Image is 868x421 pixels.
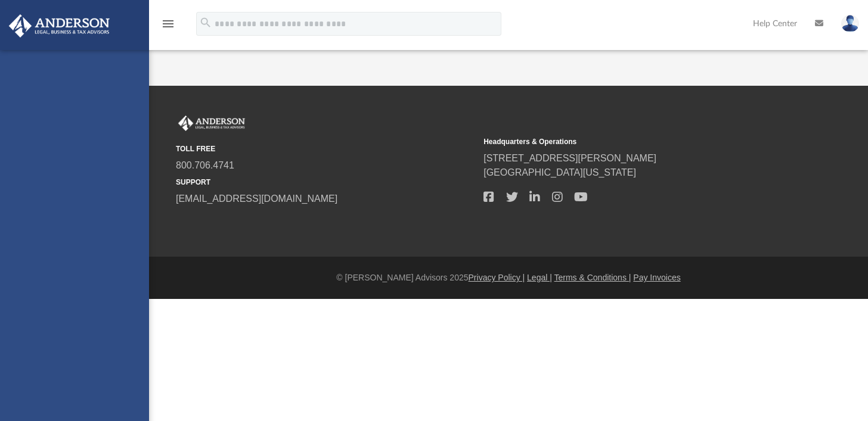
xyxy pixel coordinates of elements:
a: 800.706.4741 [176,160,234,170]
div: © [PERSON_NAME] Advisors 2025 [149,272,868,284]
a: [GEOGRAPHIC_DATA][US_STATE] [483,167,636,177]
img: Anderson Advisors Platinum Portal [176,116,247,131]
a: Legal | [527,273,552,282]
a: Terms & Conditions | [554,273,631,282]
a: Pay Invoices [633,273,680,282]
i: search [199,16,212,29]
a: Privacy Policy | [469,273,525,282]
small: Headquarters & Operations [483,136,783,147]
img: Anderson Advisors Platinum Portal [5,14,113,38]
small: TOLL FREE [176,144,475,154]
a: [EMAIL_ADDRESS][DOMAIN_NAME] [176,194,337,204]
i: menu [161,17,175,31]
a: menu [161,23,175,31]
small: SUPPORT [176,177,475,188]
img: User Pic [841,15,859,32]
a: [STREET_ADDRESS][PERSON_NAME] [483,153,656,163]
